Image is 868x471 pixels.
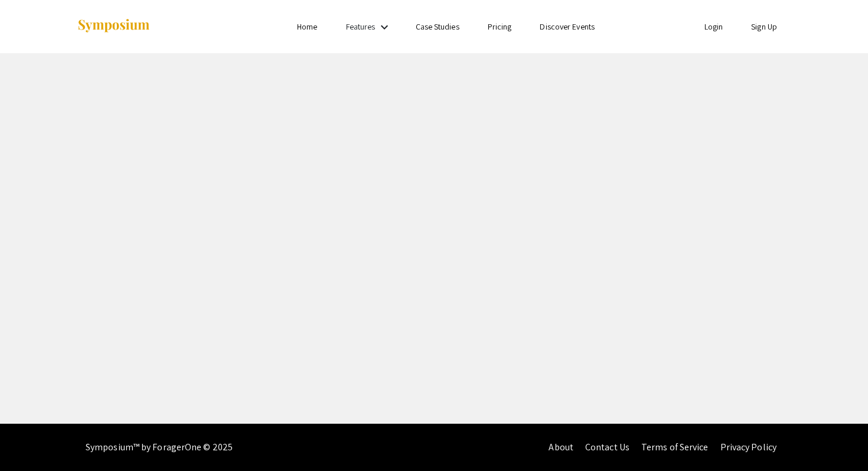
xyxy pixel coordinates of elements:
a: Case Studies [416,21,459,32]
a: Terms of Service [641,441,709,453]
mat-icon: Expand Features list [377,20,391,34]
a: Privacy Policy [720,441,776,453]
a: Discover Events [540,21,595,32]
div: Symposium™ by ForagerOne © 2025 [86,424,233,471]
a: Sign Up [751,21,777,32]
img: Symposium by ForagerOne [77,18,151,34]
a: Pricing [488,21,512,32]
a: Contact Us [585,441,629,453]
a: Home [297,21,317,32]
a: About [549,441,573,453]
a: Features [346,21,376,32]
a: Login [704,21,723,32]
